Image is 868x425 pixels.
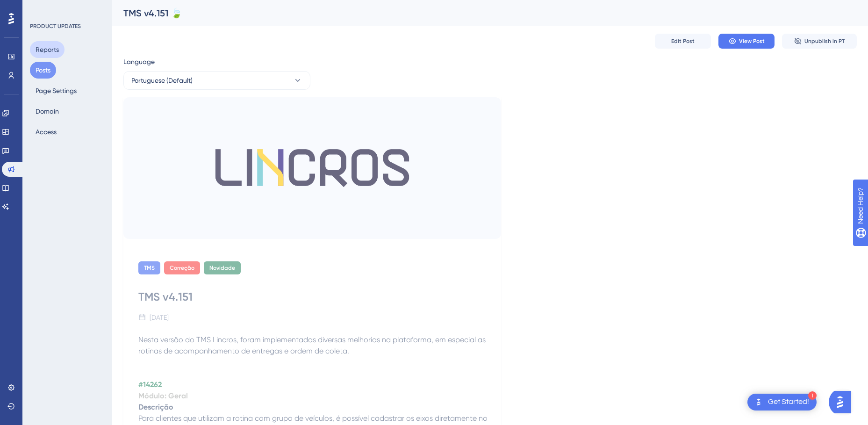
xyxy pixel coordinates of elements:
div: Correção [164,261,200,274]
div: PRODUCT UPDATES [30,22,81,30]
span: Need Help? [22,2,58,14]
button: Unpublish in PT [782,34,857,49]
div: TMS v4.151 🍃 [123,7,833,20]
img: launcher-image-alternative-text [753,396,764,408]
div: TMS [138,261,160,274]
img: file-1737635988097.png [123,97,501,239]
div: 1 [808,391,817,400]
span: Language [123,56,155,67]
strong: Módulo: Geral [138,391,188,400]
span: Edit Post [671,37,695,45]
button: Access [30,123,62,140]
span: Nesta versão do TMS Lincros, foram implementadas diversas melhorias na plataforma, em especial as... [138,335,488,355]
span: View Post [739,37,765,45]
span: Portuguese (Default) [131,75,193,86]
div: Open Get Started! checklist, remaining modules: 1 [747,394,817,411]
button: Posts [30,62,56,79]
strong: #14262 [138,380,162,389]
strong: Descrição [138,403,173,411]
button: Domain [30,103,65,120]
div: Novidade [204,261,241,274]
button: Page Settings [30,82,82,99]
div: [DATE] [150,312,169,323]
button: Edit Post [655,34,711,49]
span: Unpublish in PT [804,37,845,45]
div: TMS v4.151 [138,289,486,304]
iframe: UserGuiding AI Assistant Launcher [829,388,857,416]
div: Get Started! [768,397,809,407]
button: Reports [30,41,65,58]
button: View Post [718,34,775,49]
button: Portuguese (Default) [123,71,310,90]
